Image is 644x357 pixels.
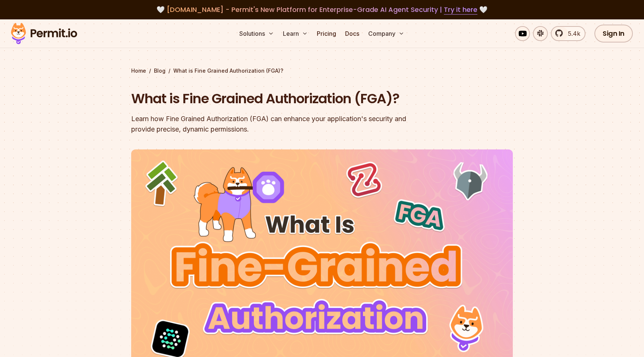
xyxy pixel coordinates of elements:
[131,89,417,108] h1: What is Fine Grained Authorization (FGA)?
[18,4,626,15] div: 🤍 🤍
[342,26,362,41] a: Docs
[131,114,417,135] div: Learn how Fine Grained Authorization (FGA) can enhance your application's security and provide pr...
[131,67,146,75] a: Home
[314,26,339,41] a: Pricing
[131,67,513,75] div: / /
[167,5,477,14] span: [DOMAIN_NAME] - Permit's New Platform for Enterprise-Grade AI Agent Security |
[154,67,165,75] a: Blog
[365,26,407,41] button: Company
[551,26,585,41] a: 5.4k
[236,26,277,41] button: Solutions
[444,5,477,15] a: Try it here
[280,26,311,41] button: Learn
[7,21,80,46] img: Permit logo
[563,29,580,38] span: 5.4k
[594,25,633,42] a: Sign In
